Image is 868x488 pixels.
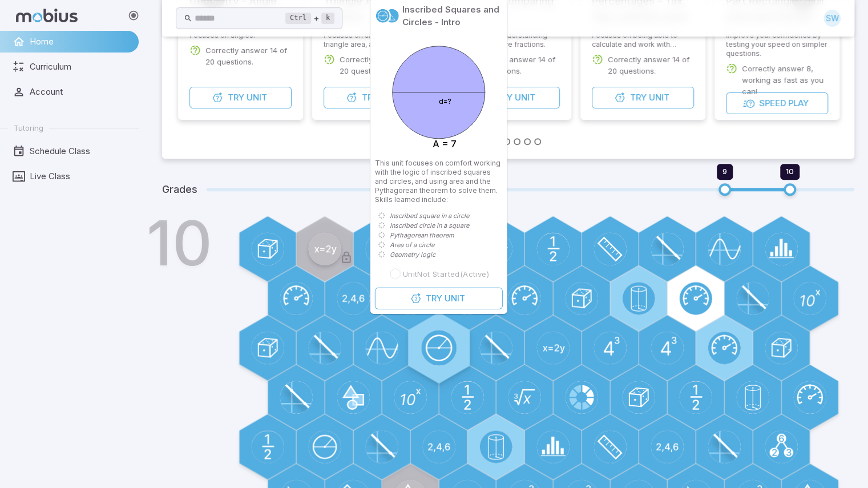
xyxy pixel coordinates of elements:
button: Go to slide 5 [514,138,520,145]
span: Home [30,35,131,48]
p: Area of a circle [390,240,434,250]
button: TryUnit [458,87,560,108]
button: Go to slide 7 [534,138,541,145]
span: Unit [247,91,267,104]
a: Circles [375,8,391,24]
p: Inscribed Squares and Circles - Intro [402,3,503,29]
p: Improve your confidence by testing your speed on simpler questions. [726,31,828,58]
button: Go to slide 6 [524,138,531,145]
span: Try [362,91,378,104]
span: Try [228,91,244,104]
span: Unit Not Started (Active) [403,268,489,279]
a: Pythagoras [384,8,400,24]
kbd: Ctrl [285,13,311,24]
p: Inscribed square in a circle [390,211,469,221]
p: This unit focuses on comfort working with the logic of inscribed squares and circles, and using a... [375,159,503,204]
span: Unit [445,292,465,305]
h1: 10 [147,212,213,274]
p: Focuses on being able to calculate and work with simple percentage. [592,31,694,49]
span: Try [630,91,647,104]
p: Correctly answer 8, working as fast as you can! [742,63,828,97]
span: Live Class [30,170,131,183]
p: Correctly answer 14 of 20 questions. [340,54,426,76]
p: Inscribed circle in a square [390,221,469,231]
span: Play [788,97,809,110]
div: + [285,11,334,25]
button: TryUnit [592,87,694,108]
p: Geometry logic [390,250,435,260]
button: TryUnit [375,288,503,309]
span: Speed [759,97,786,110]
span: Try [426,292,442,305]
p: Focuses on angles. [189,31,292,40]
text: A = 7 [433,138,457,150]
h5: Grades [162,182,197,197]
span: 10 [786,167,794,176]
p: Correctly answer 14 of 20 questions. [205,45,292,67]
button: SpeedPlay [726,92,828,114]
span: Curriculum [30,61,131,73]
span: Unit [515,91,535,104]
span: 9 [722,167,727,176]
text: d=? [439,97,451,106]
button: TryUnit [189,87,292,108]
p: Correctly answer 14 of 20 questions. [608,54,694,76]
span: Unit [649,91,669,104]
div: SW [823,10,841,27]
span: Schedule Class [30,145,131,158]
span: Tutoring [14,123,43,133]
p: Focuses on understanding triangle area, and solving for it in more complex geometries. [324,31,426,49]
kbd: k [321,13,334,24]
span: Account [30,86,131,98]
p: Pythagorean theorem [390,231,454,240]
p: Focuses on understanding how to compare fractions. [458,31,560,49]
p: Correctly answer 14 of 20 questions. [474,54,560,76]
button: TryUnit [324,87,426,108]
